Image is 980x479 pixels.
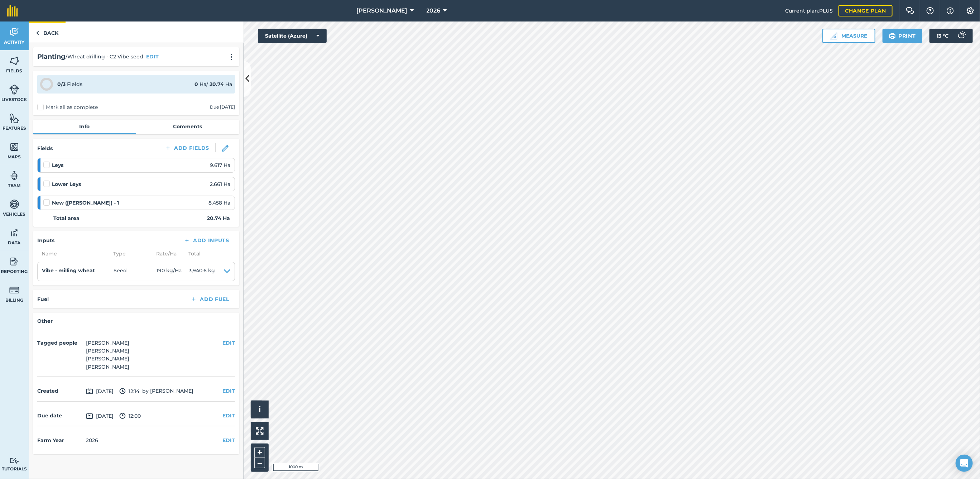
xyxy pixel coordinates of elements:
[119,412,141,420] span: 12:00
[86,412,114,420] span: [DATE]
[947,6,954,15] img: svg+xml;base64,PHN2ZyB4bWxucz0iaHR0cDovL3d3dy53My5vcmcvMjAwMC9zdmciIHdpZHRoPSIxNyIgaGVpZ2h0PSIxNy...
[9,84,19,95] img: svg+xml;base64,PD94bWwgdmVyc2lvbj0iMS4wIiBlbmNvZGluZz0idXRmLTgiPz4KPCEtLSBHZW5lcmF0b3I6IEFkb2JlIE...
[53,214,80,222] strong: Total area
[37,436,83,444] h4: Farm Year
[883,29,923,43] button: Print
[889,32,896,40] img: svg+xml;base64,PHN2ZyB4bWxucz0iaHR0cDovL3d3dy53My5vcmcvMjAwMC9zdmciIHdpZHRoPSIxOSIgaGVpZ2h0PSIyNC...
[52,199,119,207] strong: New ([PERSON_NAME]) - 1
[29,21,66,43] a: Back
[37,144,53,152] h4: Fields
[86,387,114,396] span: [DATE]
[9,227,19,238] img: svg+xml;base64,PD94bWwgdmVyc2lvbj0iMS4wIiBlbmNvZGluZz0idXRmLTgiPz4KPCEtLSBHZW5lcmF0b3I6IEFkb2JlIE...
[119,387,126,396] img: svg+xml;base64,PD94bWwgdmVyc2lvbj0iMS4wIiBlbmNvZGluZz0idXRmLTgiPz4KPCEtLSBHZW5lcmF0b3I6IEFkb2JlIE...
[37,250,109,258] span: Name
[37,104,98,111] label: Mark all as complete
[966,7,975,14] img: A cog icon
[956,455,973,472] div: Open Intercom Messenger
[194,80,232,88] div: Ha / Ha
[86,412,93,420] img: svg+xml;base64,PD94bWwgdmVyc2lvbj0iMS4wIiBlbmNvZGluZz0idXRmLTgiPz4KPCEtLSBHZW5lcmF0b3I6IEFkb2JlIE...
[9,56,19,66] img: svg+xml;base64,PHN2ZyB4bWxucz0iaHR0cDovL3d3dy53My5vcmcvMjAwMC9zdmciIHdpZHRoPSI1NiIgaGVpZ2h0PSI2MC...
[114,267,157,277] span: Seed
[906,7,914,14] img: Two speech bubbles overlapping with the left bubble in the forefront
[9,458,19,464] img: svg+xml;base64,PD94bWwgdmVyc2lvbj0iMS4wIiBlbmNvZGluZz0idXRmLTgiPz4KPCEtLSBHZW5lcmF0b3I6IEFkb2JlIE...
[9,256,19,267] img: svg+xml;base64,PD94bWwgdmVyc2lvbj0iMS4wIiBlbmNvZGluZz0idXRmLTgiPz4KPCEtLSBHZW5lcmF0b3I6IEFkb2JlIE...
[822,29,875,43] button: Measure
[210,161,230,169] span: 9.617 Ha
[159,143,215,153] button: Add Fields
[178,235,235,245] button: Add Inputs
[222,436,235,444] button: EDIT
[210,81,224,87] strong: 20.74
[86,347,129,355] li: [PERSON_NAME]
[222,145,229,152] img: svg+xml;base64,PHN2ZyB3aWR0aD0iMTgiIGhlaWdodD0iMTgiIHZpZXdCb3g9IjAgMCAxOCAxOCIgZmlsbD0ibm9uZSIgeG...
[86,339,129,347] li: [PERSON_NAME]
[37,52,66,62] h2: Planting
[86,363,129,371] li: [PERSON_NAME]
[926,7,935,14] img: A question mark icon
[109,250,152,258] span: Type
[66,53,143,61] span: / Wheat drilling - C2 Vibe seed
[57,80,82,88] div: Fields
[9,199,19,210] img: svg+xml;base64,PD94bWwgdmVyc2lvbj0iMS4wIiBlbmNvZGluZz0idXRmLTgiPz4KPCEtLSBHZW5lcmF0b3I6IEFkb2JlIE...
[184,250,201,258] span: Total
[157,267,189,277] span: 190 kg / Ha
[52,161,63,169] strong: Leys
[227,53,236,61] img: svg+xml;base64,PHN2ZyB4bWxucz0iaHR0cDovL3d3dy53My5vcmcvMjAwMC9zdmciIHdpZHRoPSIyMCIgaGVpZ2h0PSIyNC...
[207,214,230,222] strong: 20.74 Ha
[937,29,948,43] span: 13 ° C
[222,339,235,347] button: EDIT
[9,170,19,181] img: svg+xml;base64,PD94bWwgdmVyc2lvbj0iMS4wIiBlbmNvZGluZz0idXRmLTgiPz4KPCEtLSBHZW5lcmF0b3I6IEFkb2JlIE...
[258,29,327,43] button: Satellite (Azure)
[427,6,441,15] span: 2026
[152,250,184,258] span: Rate/ Ha
[251,401,269,418] button: i
[254,447,265,458] button: +
[256,427,264,435] img: Four arrows, one pointing top left, one top right, one bottom right and the last bottom left
[86,436,98,444] div: 2026
[9,113,19,124] img: svg+xml;base64,PHN2ZyB4bWxucz0iaHR0cDovL3d3dy53My5vcmcvMjAwMC9zdmciIHdpZHRoPSI1NiIgaGVpZ2h0PSI2MC...
[9,142,19,152] img: svg+xml;base64,PHN2ZyB4bWxucz0iaHR0cDovL3d3dy53My5vcmcvMjAwMC9zdmciIHdpZHRoPSI1NiIgaGVpZ2h0PSI2MC...
[37,236,54,244] h4: Inputs
[194,81,198,87] strong: 0
[208,199,230,207] span: 8.458 Ha
[37,295,49,303] h4: Fuel
[954,29,969,43] img: svg+xml;base64,PD94bWwgdmVyc2lvbj0iMS4wIiBlbmNvZGluZz0idXRmLTgiPz4KPCEtLSBHZW5lcmF0b3I6IEFkb2JlIE...
[37,317,235,325] h4: Other
[356,6,407,15] span: [PERSON_NAME]
[86,387,93,396] img: svg+xml;base64,PD94bWwgdmVyc2lvbj0iMS4wIiBlbmNvZGluZz0idXRmLTgiPz4KPCEtLSBHZW5lcmF0b3I6IEFkb2JlIE...
[42,267,230,277] summary: Vibe - milling wheatSeed190 kg/Ha3,940.6 kg
[37,412,83,420] h4: Due date
[254,458,265,468] button: –
[36,29,39,37] img: svg+xml;base64,PHN2ZyB4bWxucz0iaHR0cDovL3d3dy53My5vcmcvMjAwMC9zdmciIHdpZHRoPSI5IiBoZWlnaHQ9IjI0Ii...
[57,81,66,87] strong: 0 / 3
[9,27,19,38] img: svg+xml;base64,PD94bWwgdmVyc2lvbj0iMS4wIiBlbmNvZGluZz0idXRmLTgiPz4KPCEtLSBHZW5lcmF0b3I6IEFkb2JlIE...
[136,120,239,133] a: Comments
[33,120,136,133] a: Info
[86,355,129,363] li: [PERSON_NAME]
[222,412,235,420] button: EDIT
[210,104,235,110] div: Due [DATE]
[185,294,235,304] button: Add Fuel
[189,267,215,277] span: 3,940.6 kg
[9,285,19,296] img: svg+xml;base64,PD94bWwgdmVyc2lvbj0iMS4wIiBlbmNvZGluZz0idXRmLTgiPz4KPCEtLSBHZW5lcmF0b3I6IEFkb2JlIE...
[929,29,973,43] button: 13 °C
[259,405,261,414] span: i
[37,387,83,395] h4: Created
[146,53,159,61] button: EDIT
[210,180,230,188] span: 2.661 Ha
[37,339,83,347] h4: Tagged people
[119,387,139,396] span: 12:14
[785,7,833,15] span: Current plan : PLUS
[119,412,126,420] img: svg+xml;base64,PD94bWwgdmVyc2lvbj0iMS4wIiBlbmNvZGluZz0idXRmLTgiPz4KPCEtLSBHZW5lcmF0b3I6IEFkb2JlIE...
[7,5,18,16] img: fieldmargin Logo
[222,387,235,395] button: EDIT
[37,381,235,402] div: by [PERSON_NAME]
[839,5,893,16] a: Change plan
[830,32,837,39] img: Ruler icon
[42,267,114,274] h4: Vibe - milling wheat
[52,180,81,188] strong: Lower Leys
